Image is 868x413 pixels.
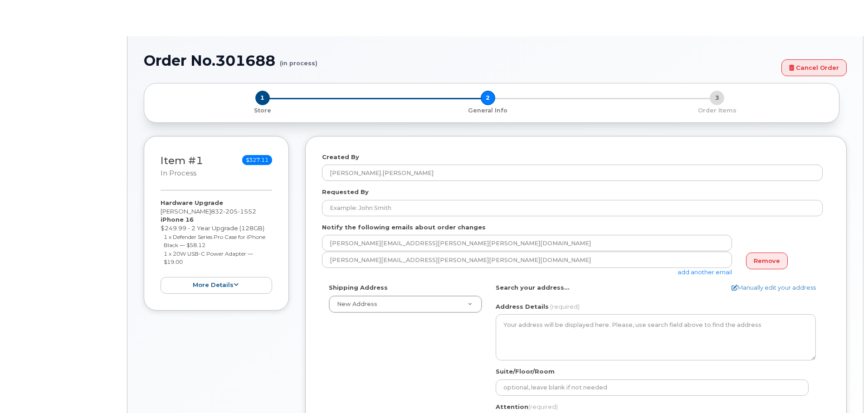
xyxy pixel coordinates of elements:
small: 1 x 20W USB-C Power Adapter — $19.00 [164,250,253,266]
input: Example: John Smith [322,200,823,216]
small: 1 x Defender Series Pro Case for iPhone Black — $58.12 [164,233,265,249]
span: 205 [223,208,238,215]
span: 1552 [238,208,256,215]
span: (required) [528,403,558,410]
button: more details [161,277,272,294]
input: optional, leave blank if not needed [496,379,809,396]
a: add another email [678,268,732,276]
a: Manually edit your address [731,283,816,292]
label: Address Details [496,302,549,311]
a: 1 Store [151,105,373,115]
h1: Order No.301688 [144,53,777,68]
span: 1 [255,91,270,105]
span: $327.11 [242,155,272,165]
label: Notify the following emails about order changes [322,223,486,232]
span: New Address [337,301,377,307]
div: [PERSON_NAME] $249.99 - 2 Year Upgrade (128GB) [161,199,272,293]
a: Remove [746,253,788,269]
strong: Hardware Upgrade [161,199,223,206]
label: Suite/Floor/Room [496,367,555,376]
label: Attention [496,403,558,411]
small: in process [161,169,196,177]
span: (required) [550,303,580,310]
h3: Item #1 [161,155,203,178]
label: Shipping Address [329,283,388,292]
input: Example: john@appleseed.com [322,235,732,251]
span: 832 [211,208,256,215]
input: Example: john@appleseed.com [322,252,732,268]
strong: iPhone 16 [161,216,194,223]
a: Cancel Order [781,59,847,76]
label: Search your address... [496,283,570,292]
label: Requested By [322,188,369,196]
small: (in process) [280,53,317,67]
label: Created By [322,153,359,161]
p: Store [155,107,370,115]
a: New Address [329,296,482,312]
